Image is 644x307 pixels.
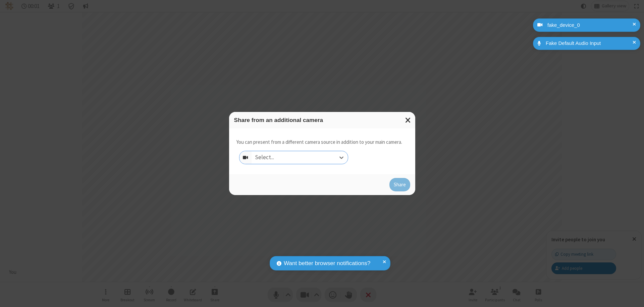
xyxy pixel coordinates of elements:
[236,138,402,146] p: You can present from a different camera source in addition to your main camera.
[543,40,635,47] div: Fake Default Audio Input
[401,112,415,128] button: Close modal
[284,259,370,268] span: Want better browser notifications?
[389,178,410,191] button: Share
[545,21,635,29] div: fake_device_0
[234,117,410,123] h3: Share from an additional camera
